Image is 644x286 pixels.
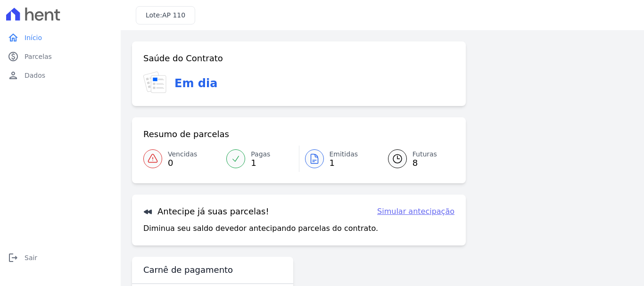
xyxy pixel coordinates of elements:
[8,70,19,81] i: person
[143,264,233,276] h3: Carnê de pagamento
[25,33,42,42] span: Início
[377,146,454,172] a: Futuras 8
[4,248,117,267] a: logoutSair
[174,75,217,92] h3: Em dia
[8,32,19,43] i: home
[8,51,19,62] i: paid
[25,71,45,80] span: Dados
[8,252,19,263] i: logout
[168,149,197,159] span: Vencidas
[4,47,117,66] a: paidParcelas
[413,159,437,167] span: 8
[162,11,185,19] span: AP 110
[168,159,197,167] span: 0
[25,253,37,262] span: Sair
[330,149,358,159] span: Emitidas
[377,206,454,217] a: Simular antecipação
[4,66,117,85] a: personDados
[221,146,298,172] a: Pagas 1
[143,129,229,140] h3: Resumo de parcelas
[146,10,185,20] h3: Lote:
[25,52,52,61] span: Parcelas
[143,223,378,234] p: Diminua seu saldo devedor antecipando parcelas do contrato.
[251,159,270,167] span: 1
[4,28,117,47] a: homeInício
[251,149,270,159] span: Pagas
[299,146,377,172] a: Emitidas 1
[330,159,358,167] span: 1
[413,149,437,159] span: Futuras
[143,206,269,217] h3: Antecipe já suas parcelas!
[143,146,221,172] a: Vencidas 0
[143,53,223,64] h3: Saúde do Contrato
